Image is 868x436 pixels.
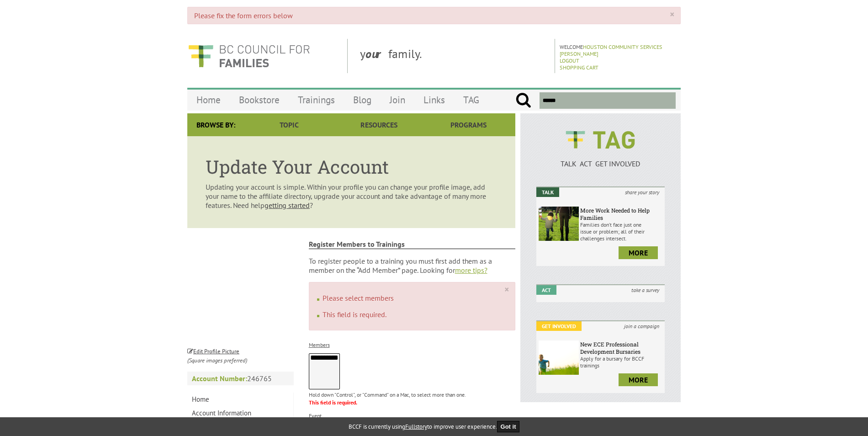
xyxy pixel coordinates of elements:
[536,321,582,331] em: Get Involved
[187,406,293,420] a: Account Information
[309,256,516,275] p: To register people to a training you must first add them as a member on the “Add Member” page. Lo...
[187,89,230,111] a: Home
[619,246,658,259] a: more
[187,113,244,136] div: Browse By:
[309,341,330,348] label: Members
[424,113,513,136] a: Programs
[536,285,556,295] em: Act
[619,373,658,386] a: more
[536,159,665,168] p: TALK ACT GET INVOLVED
[455,266,487,275] a: more tips?
[309,239,516,249] strong: Register Members to Trainings
[365,46,388,61] strong: our
[536,187,559,197] em: Talk
[244,113,334,136] a: Topic
[414,89,454,111] a: Links
[187,346,239,355] a: Edit Profile Picture
[670,10,674,19] a: ×
[309,399,516,406] p: This field is required.
[559,122,641,157] img: BCCF's TAG Logo
[580,340,662,355] h6: New ECE Professional Development Bursaries
[619,187,665,197] i: share your story
[580,221,662,242] p: Families don’t face just one issue or problem; all of their challenges intersect.
[309,391,516,398] p: Hold down "Control", or "Command" on a Mac, to select more than one.
[187,372,294,385] p: 246765
[560,43,662,57] a: Houston Community Services [PERSON_NAME]
[381,89,414,111] a: Join
[265,201,310,210] a: getting started
[536,150,665,168] a: TALK ACT GET INVOLVED
[187,347,239,355] small: Edit Profile Picture
[560,43,678,57] p: Welcome
[187,393,293,406] a: Home
[580,207,662,221] h6: More Work Needed to Help Families
[405,423,427,431] a: Fullstory
[497,421,520,432] button: Got it
[626,285,665,295] i: take a survey
[323,293,499,303] li: Please select members
[230,89,289,111] a: Bookstore
[580,355,662,369] p: Apply for a bursary for BCCF trainings
[192,374,247,383] strong: Account Number:
[309,412,322,419] label: Event
[334,113,423,136] a: Resources
[560,57,579,64] a: Logout
[187,356,247,364] i: (Square images preferred)
[187,39,311,73] img: BC Council for FAMILIES
[344,89,381,111] a: Blog
[619,321,665,331] i: join a campaign
[504,285,508,294] a: ×
[515,92,531,109] input: Submit
[206,154,497,179] h1: Update Your Account
[560,64,598,71] a: Shopping Cart
[323,310,499,319] li: This field is required.
[187,7,681,24] div: Please fix the form errors below
[353,39,555,73] div: y family.
[289,89,344,111] a: Trainings
[454,89,488,111] a: TAG
[187,136,515,228] article: Updating your account is simple. Within your profile you can change your profile image, add your ...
